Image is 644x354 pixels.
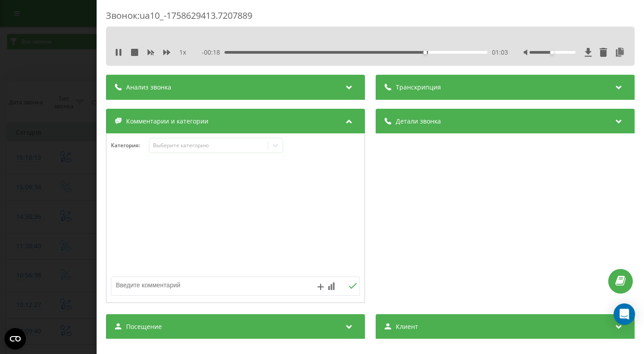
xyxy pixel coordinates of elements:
[126,83,171,92] span: Анализ звонка
[550,51,554,54] div: Accessibility label
[126,322,162,331] span: Посещение
[614,303,635,325] div: Open Intercom Messenger
[202,48,225,57] span: - 00:18
[106,9,635,27] div: Звонок : ua10_-1758629413.7207889
[153,142,265,149] div: Выберите категорию
[396,322,418,331] span: Клиент
[111,142,149,149] h4: Категория :
[492,48,508,57] span: 01:03
[424,51,427,54] div: Accessibility label
[126,117,208,126] span: Комментарии и категории
[396,117,441,126] span: Детали звонка
[179,48,186,57] span: 1 x
[4,328,26,350] button: Open CMP widget
[396,83,441,92] span: Транскрипция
